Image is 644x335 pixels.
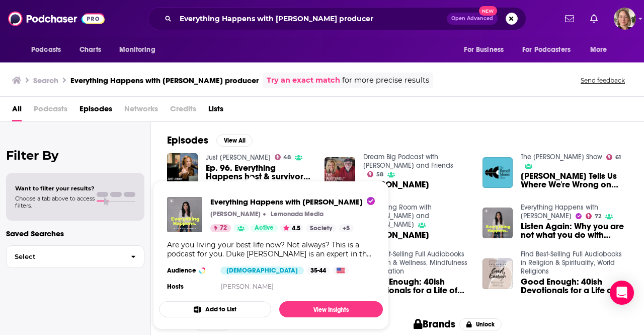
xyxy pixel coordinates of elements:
[210,210,261,218] p: [PERSON_NAME]
[251,224,278,232] a: Active
[516,40,585,59] button: open menu
[79,101,112,121] a: Episodes
[482,157,513,188] a: Kate Bowler Tells Us Where We're Wrong on Suffering
[459,318,502,330] button: Unlock
[457,40,516,59] button: open menu
[610,281,634,305] div: Open Intercom Messenger
[363,278,470,295] span: Good Enough: 40ish Devotionals for a Life of Imperfection by [PERSON_NAME], [PERSON_NAME]
[275,154,291,160] a: 48
[176,11,447,27] input: Search podcasts, credits, & more...
[590,43,607,57] span: More
[8,9,105,28] img: Podchaser - Follow, Share and Rate Podcasts
[614,8,636,30] img: User Profile
[283,155,291,160] span: 48
[167,197,202,232] img: Everything Happens with Kate Bowler
[447,13,498,25] button: Open AdvancedNew
[521,172,628,189] a: Kate Bowler Tells Us Where We're Wrong on Suffering
[220,223,227,233] span: 72
[583,40,620,59] button: open menu
[124,101,158,121] span: Networks
[24,40,74,59] button: open menu
[586,213,601,219] a: 72
[615,155,621,160] span: 61
[33,76,58,85] h3: Search
[112,40,168,59] button: open menu
[255,223,274,233] span: Active
[614,8,636,30] span: Logged in as AriFortierPr
[363,231,429,239] a: Kate Bowler
[210,224,231,232] a: 72
[167,283,184,291] h4: Hosts
[70,76,259,85] h3: Everything Happens with [PERSON_NAME] producer
[482,258,513,289] img: Good Enough: 40ish Devotionals for a Life of Imperfection by Kate Bowler, Jessica Richie
[216,135,253,147] button: View All
[267,75,340,86] a: Try an exact match
[119,43,155,57] span: Monitoring
[521,278,628,295] a: Good Enough: 40ish Devotionals for a Life of Imperfection by Kate Bowler, Jessica Richie
[170,101,196,121] span: Credits
[325,157,355,188] img: Kate Bowler
[268,210,324,218] a: Lemonada MediaLemonada Media
[561,10,578,27] a: Show notifications dropdown
[12,101,22,121] a: All
[6,245,144,268] button: Select
[306,224,336,232] a: Society
[606,154,621,160] a: 61
[464,43,504,57] span: For Business
[279,301,383,317] a: View Insights
[221,283,274,290] a: [PERSON_NAME]
[363,203,432,229] a: The Writing Room with Bob Goff and Kimberly Stuart
[306,266,330,275] div: 35-44
[208,101,223,121] a: Lists
[79,43,101,57] span: Charts
[210,197,375,207] a: Everything Happens with Kate Bowler
[414,318,455,330] h2: Brands
[73,40,107,59] a: Charts
[34,101,67,121] span: Podcasts
[586,10,602,27] a: Show notifications dropdown
[521,250,622,276] a: Find Best-Selling Full Audiobooks in Religion & Spirituality, World Religions
[595,214,601,219] span: 72
[339,224,354,232] a: +5
[6,148,144,163] h2: Filter By
[363,180,429,189] a: Kate Bowler
[31,43,61,57] span: Podcasts
[614,8,636,30] button: Show profile menu
[167,153,198,184] a: Ep. 96. Everything Happens host & survivor Kate Bowler
[206,164,313,181] span: Ep. 96. Everything Happens host & survivor [PERSON_NAME]
[280,224,303,232] button: 4.5
[363,278,470,295] a: Good Enough: 40ish Devotionals for a Life of Imperfection by Jessica Richie, Kate Bowler
[206,153,271,162] a: Just Jenny
[521,203,598,220] a: Everything Happens with Kate Bowler
[521,278,628,295] span: Good Enough: 40ish Devotionals for a Life of Imperfection by [PERSON_NAME], [PERSON_NAME]
[482,208,513,238] img: Listen Again: Why you are not what you do with Maria Bowler
[521,222,628,239] a: Listen Again: Why you are not what you do with Maria Bowler
[376,172,383,177] span: 58
[7,253,123,260] span: Select
[363,231,429,239] span: [PERSON_NAME]
[220,266,304,275] div: [DEMOGRAPHIC_DATA]
[363,153,453,170] a: Dream Big Podcast with Bob Goff and Friends
[522,43,571,57] span: For Podcasters
[271,210,324,218] p: Lemonada Media
[363,180,429,189] span: [PERSON_NAME]
[167,266,212,275] h3: Audience
[206,164,313,181] a: Ep. 96. Everything Happens host & survivor Kate Bowler
[451,16,493,21] span: Open Advanced
[167,134,253,147] a: EpisodesView All
[159,301,271,317] button: Add to List
[148,7,526,30] div: Search podcasts, credits, & more...
[15,185,95,192] span: Want to filter your results?
[521,172,628,189] span: [PERSON_NAME] Tells Us Where We're Wrong on Suffering
[479,6,497,16] span: New
[167,240,375,258] div: Are you living your best life now? Not always? This is a podcast for you. Duke [PERSON_NAME] is a...
[167,134,208,147] h2: Episodes
[363,250,467,276] a: Find Best-Selling Full Audiobooks in Health & Wellness, Mindfulness & Meditation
